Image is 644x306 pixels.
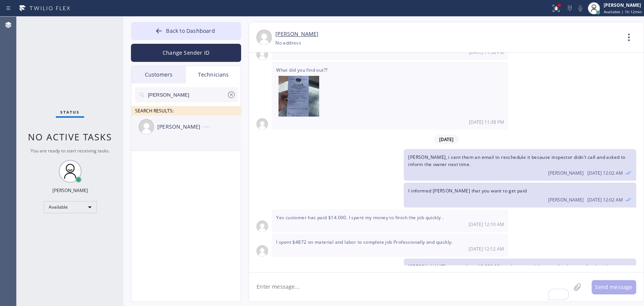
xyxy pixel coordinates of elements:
span: [DATE] 11:38 PM [469,49,504,55]
img: user.png [257,49,268,60]
div: [PERSON_NAME] [52,187,88,194]
span: [DATE] 12:12 AM [468,246,504,252]
span: [DATE] 12:02 AM [587,197,623,203]
span: [DATE] 11:38 PM [469,119,504,125]
span: Yes customer has paid $14.000. I spent my money to finish the job quickly . [276,214,443,221]
div: --:-- [202,122,241,131]
span: Back to Dashboard [166,27,215,34]
img: user.png [139,119,154,134]
div: No address [275,38,301,47]
button: Back to Dashboard [131,22,241,40]
div: 09/23/2025 9:02 AM [404,149,636,181]
div: Customers [131,66,186,83]
span: [PERSON_NAME] [548,170,584,176]
span: [PERSON_NAME] [548,197,584,203]
img: user.png [257,30,272,45]
span: [DATE] 12:10 AM [468,221,504,228]
img: user.png [257,221,268,232]
div: Technicians [186,66,241,83]
input: Search [147,87,227,102]
span: [PERSON_NAME], i sent them an email to reschedule it because inspector didn't call and asked to i... [408,154,625,168]
span: I informed [PERSON_NAME] that you want to get paid [408,188,527,194]
span: [DATE] [434,135,459,144]
span: [DATE] 12:02 AM [587,170,623,176]
button: Change Sender ID [131,44,241,62]
span: Status [60,109,80,115]
div: [PERSON_NAME] [604,2,642,8]
span: You are ready to start receiving tasks. [31,148,110,154]
div: [PERSON_NAME] [157,123,202,131]
img: ME227a5a208c0c84b07da4dd3ceccfa9a4 [278,76,319,121]
div: Available [44,201,97,213]
div: 09/23/2025 9:38 AM [272,62,508,130]
span: [PERSON_NAME] can send you $3,000.00 in advance and the rest after he pays for the job [408,263,609,270]
div: 09/23/2025 9:02 AM [404,183,636,207]
div: 09/23/2025 9:12 AM [404,258,636,283]
button: Send message [592,280,636,294]
img: user.png [257,245,268,257]
img: user.png [257,118,268,130]
a: [PERSON_NAME] [275,30,318,38]
button: Mute [575,3,586,14]
textarea: To enrich screen reader interactions, please activate Accessibility in Grammarly extension settings [249,272,570,301]
span: I spent $4872 on material and labor to complete job Professionally and quickly. [276,239,453,245]
span: No active tasks [28,131,112,143]
span: Available | 1h 12min [604,9,642,14]
div: 09/23/2025 9:12 AM [272,234,508,257]
div: 09/23/2025 9:10 AM [272,209,508,232]
span: SEARCH RESULTS: [135,108,174,114]
span: What did you find out?? [276,67,504,119]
